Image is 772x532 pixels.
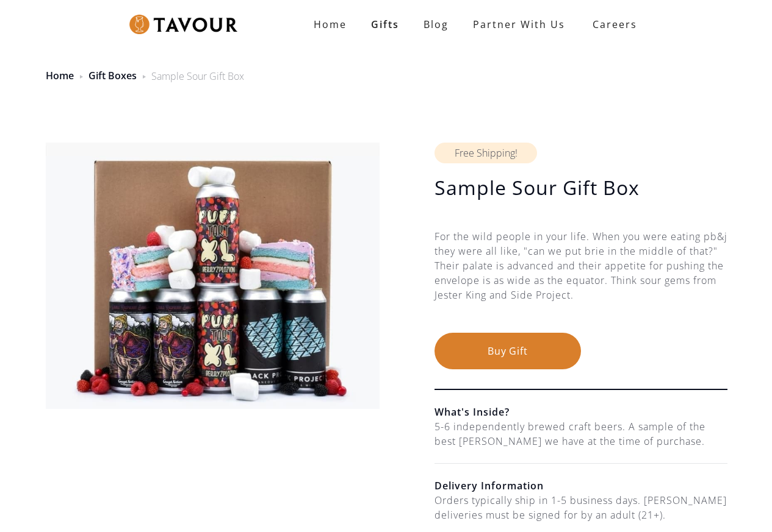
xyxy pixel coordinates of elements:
h1: Sample Sour Gift Box [435,176,727,200]
a: Careers [577,7,646,41]
div: 5-6 independently brewed craft beers. A sample of the best [PERSON_NAME] we have at the time of p... [435,419,727,449]
h6: Delivery Information [435,478,727,493]
a: Gift Boxes [88,69,137,82]
a: Gifts [359,12,411,37]
h6: What's Inside? [435,405,727,419]
div: Sample Sour Gift Box [151,69,244,83]
a: partner with us [461,12,577,37]
a: Blog [411,12,461,37]
div: Orders typically ship in 1-5 business days. [PERSON_NAME] deliveries must be signed for by an adu... [435,493,727,522]
a: Home [46,69,74,82]
a: Home [301,12,359,37]
button: Buy Gift [435,333,581,369]
div: For the wild people in your life. When you were eating pb&j they were all like, "can we put brie ... [435,229,727,333]
strong: Home [314,18,347,31]
strong: Careers [593,12,637,37]
div: Free Shipping! [435,143,537,163]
